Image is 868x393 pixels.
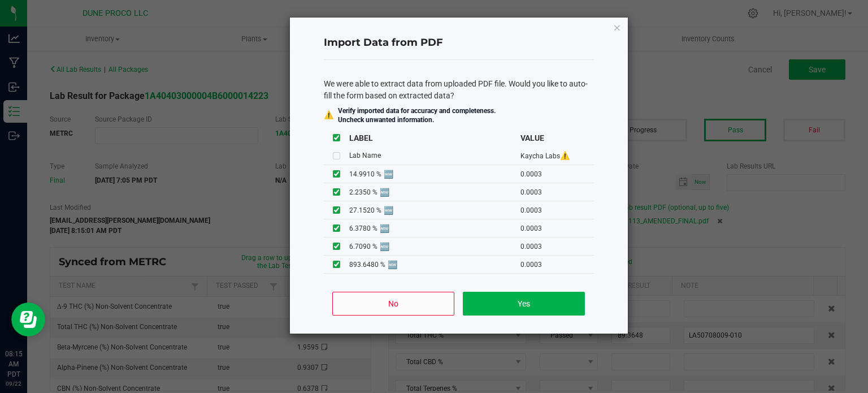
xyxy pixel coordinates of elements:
input: undefined [333,261,340,268]
span: 6.7090 % [349,243,377,251]
span: This is a new test name that will be created in Flourish on import. [388,260,397,269]
td: 0.0003 [520,183,594,201]
h4: Import Data from PDF [324,36,594,50]
div: ⚠️ [324,109,333,121]
button: Yes [463,292,584,316]
span: 6.3780 % [349,224,377,232]
input: undefined [333,188,340,196]
td: 0.0003 [520,219,594,237]
td: Kaycha Labs [520,147,594,165]
input: undefined [333,243,340,250]
p: Verify imported data for accuracy and completeness. Uncheck unwanted information. [338,106,496,124]
span: This is a new test name that will be created in Flourish on import. [384,206,393,215]
span: This is a new test name that will be created in Flourish on import. [380,224,389,233]
input: undefined [333,170,340,178]
iframe: Resource center [11,303,45,336]
span: This is a new test name that will be created in Flourish on import. [384,170,393,179]
span: This is a new test name that will be created in Flourish on import. [380,242,389,251]
span: 2.2350 % [349,188,377,196]
span: 893.6480 % [349,261,385,269]
th: VALUE [520,129,594,147]
span: 27.1520 % [349,206,381,214]
td: 0.0003 [520,256,594,274]
td: 0.0003 [520,201,594,219]
input: Unknown lab [333,152,340,159]
th: LABEL [349,129,520,147]
input: undefined [333,206,340,214]
span: 14.9910 % [349,170,381,178]
td: Lab Name [349,147,520,165]
button: No [332,292,454,316]
span: This is a new test name that will be created in Flourish on import. [380,188,389,197]
td: 0.0003 [520,165,594,183]
div: We were able to extract data from uploaded PDF file. Would you like to auto-fill the form based o... [324,78,594,102]
button: Close [613,20,621,34]
input: undefined [333,224,340,232]
td: 0.0003 [520,237,594,256]
span: Unknown Lab [560,151,570,160]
